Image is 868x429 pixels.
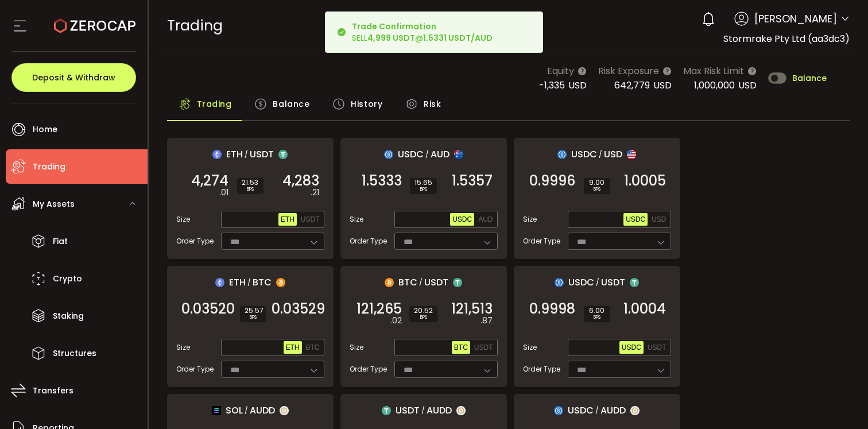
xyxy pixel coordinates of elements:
[622,343,641,351] span: USDC
[623,213,648,226] button: USDC
[456,406,466,415] img: zuPXiwguUFiBOIQyqLOiXsnnNitlx7q4LCwEbLHADjIpTka+Lip0HH8D0VTrd02z+wEAAAAASUVORK5CYII=
[212,150,222,159] img: eth_portfolio.svg
[568,79,587,92] span: USD
[588,179,606,186] span: 9.00
[282,175,319,187] span: 4,283
[630,278,639,287] img: usdt_portfolio.svg
[555,278,564,287] img: usdc_portfolio.svg
[276,278,285,287] img: btc_portfolio.svg
[176,364,214,374] span: Order Type
[299,213,322,226] button: USDT
[792,74,827,82] span: Balance
[33,196,75,212] span: My Assets
[547,64,574,78] span: Equity
[352,21,493,44] div: SELL @
[181,303,235,315] span: 0.03520
[523,236,560,246] span: Order Type
[33,159,65,175] span: Trading
[356,303,402,315] span: 121,265
[385,278,394,287] img: btc_portfolio.svg
[811,374,868,429] div: Chat Widget
[398,275,417,289] span: BTC
[478,215,493,223] span: AUD
[600,403,626,418] span: AUDD
[191,175,228,187] span: 4,274
[539,79,565,92] span: -1,335
[472,341,495,354] button: USDT
[167,16,223,36] span: Trading
[226,403,243,418] span: SOL
[414,314,433,321] i: BPS
[588,307,606,314] span: 6.00
[273,92,309,115] span: Balance
[630,406,640,415] img: zuPXiwguUFiBOIQyqLOiXsnnNitlx7q4LCwEbLHADjIpTka+Lip0HH8D0VTrd02z+wEAAAAASUVORK5CYII=
[278,213,297,226] button: ETH
[571,147,597,161] span: USDC
[474,343,493,351] span: USDT
[362,175,402,187] span: 1.5333
[421,405,425,416] em: /
[450,213,474,226] button: USDC
[272,303,325,315] span: 0.03529
[554,406,563,415] img: usdc_portfolio.svg
[454,150,463,159] img: aud_portfolio.svg
[33,382,73,399] span: Transfers
[414,179,432,186] span: 15.65
[557,150,567,159] img: usdc_portfolio.svg
[306,343,320,351] span: BTC
[476,213,495,226] button: AUD
[694,79,735,92] span: 1,000,000
[176,214,190,225] span: Size
[250,147,274,161] span: USDT
[53,308,84,324] span: Staking
[599,149,602,160] em: /
[390,315,402,327] em: .02
[253,275,272,289] span: BTC
[568,403,594,418] span: USDC
[396,403,420,418] span: USDT
[212,406,221,415] img: sol_portfolio.png
[245,405,248,416] em: /
[604,147,622,161] span: USD
[384,150,393,159] img: usdc_portfolio.svg
[351,92,382,115] span: History
[523,214,537,225] span: Size
[588,186,606,193] i: BPS
[176,342,190,353] span: Size
[229,275,246,289] span: ETH
[245,149,248,160] em: /
[595,405,599,416] em: /
[453,278,462,287] img: usdt_portfolio.svg
[529,175,575,187] span: 0.9996
[281,215,294,223] span: ETH
[452,175,493,187] span: 1.5357
[197,92,232,115] span: Trading
[424,92,441,115] span: Risk
[452,215,472,223] span: USDC
[280,406,289,415] img: zuPXiwguUFiBOIQyqLOiXsnnNitlx7q4LCwEbLHADjIpTka+Lip0HH8D0VTrd02z+wEAAAAASUVORK5CYII=
[425,149,429,160] em: /
[738,79,757,92] span: USD
[588,314,606,321] i: BPS
[480,315,493,327] em: .87
[431,147,449,161] span: AUD
[568,275,594,289] span: USDC
[398,147,424,161] span: USDC
[523,342,537,353] span: Size
[367,32,415,44] b: 4,999 USDT
[242,179,259,186] span: 21.53
[382,406,391,415] img: usdt_portfolio.svg
[424,275,448,289] span: USDT
[32,74,115,82] span: Deposit & Withdraw
[683,64,744,78] span: Max Risk Limit
[754,11,837,26] span: [PERSON_NAME]
[278,150,288,159] img: usdt_portfolio.svg
[414,186,432,193] i: BPS
[311,187,319,199] em: .21
[601,275,625,289] span: USDT
[624,175,666,187] span: 1.0005
[649,213,668,226] button: USD
[427,403,452,418] span: AUDD
[284,341,302,354] button: ETH
[596,277,599,288] em: /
